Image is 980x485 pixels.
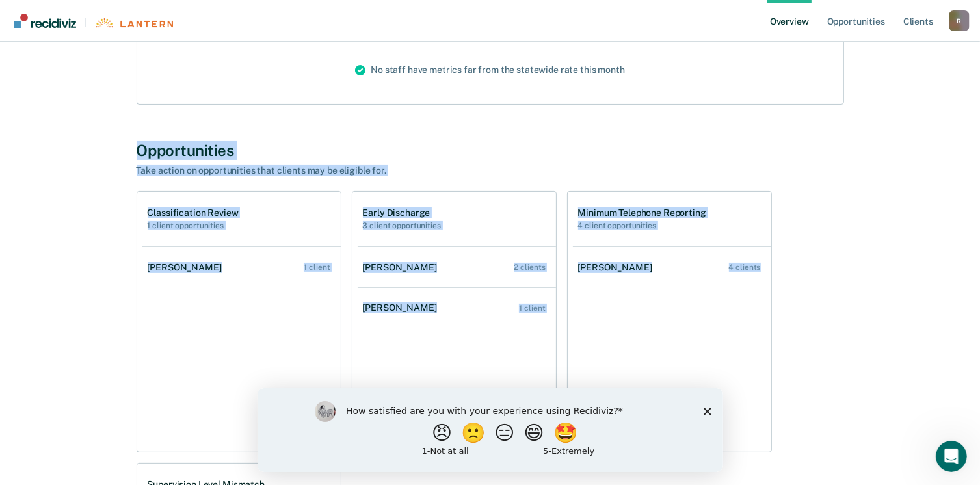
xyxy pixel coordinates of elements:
div: [PERSON_NAME] [148,262,227,273]
span: | [76,17,94,28]
h2: 4 client opportunities [578,221,706,230]
h2: 3 client opportunities [363,221,441,230]
h1: Minimum Telephone Reporting [578,207,706,218]
div: 2 clients [514,263,546,272]
div: [PERSON_NAME] [363,262,442,273]
img: Lantern [94,18,173,28]
a: [PERSON_NAME] 1 client [142,249,341,286]
div: No staff have metrics far from the statewide rate this month [345,36,635,104]
div: 1 client [519,304,545,313]
h2: 1 client opportunities [148,221,239,230]
a: [PERSON_NAME] 2 clients [358,249,556,286]
iframe: Survey by Kim from Recidiviz [258,388,723,472]
div: R [949,10,970,31]
h1: Classification Review [148,207,239,218]
div: Take action on opportunities that clients may be eligible for. [137,165,592,176]
div: [PERSON_NAME] [578,262,657,273]
a: [PERSON_NAME] 1 client [358,289,556,326]
div: [PERSON_NAME] [363,302,442,313]
a: [PERSON_NAME] 4 clients [573,249,771,286]
div: 1 client [304,263,330,272]
div: Opportunities [137,141,844,160]
img: Recidiviz [14,14,76,28]
div: 4 clients [729,263,761,272]
iframe: Intercom live chat [936,441,967,472]
button: Profile dropdown button [949,10,970,31]
h1: Early Discharge [363,207,441,218]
